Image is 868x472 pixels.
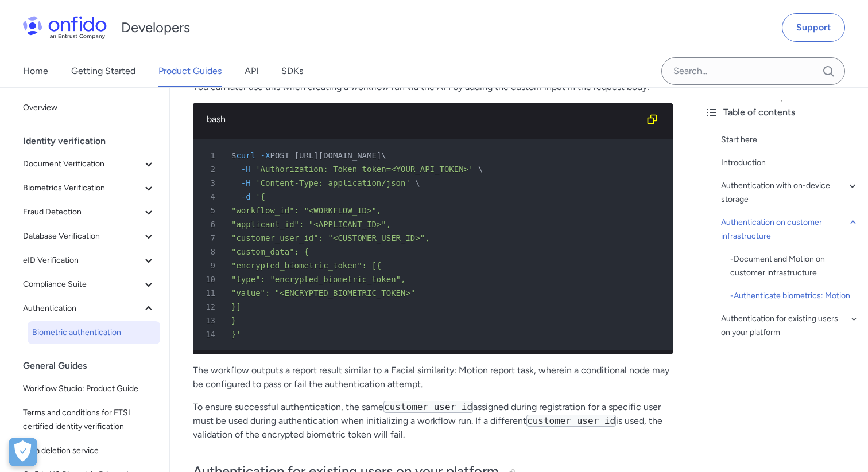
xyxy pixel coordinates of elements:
code: customer_user_id [526,415,616,427]
span: curl [236,151,255,160]
button: Fraud Detection [18,201,160,224]
a: SDKs [281,55,303,87]
span: "value": "<ENCRYPTED_BIOMETRIC_TOKEN>" [231,288,415,298]
a: Authentication for existing users on your platform [721,312,859,340]
span: 'Authorization: Token token=<YOUR_API_TOKEN>' [255,165,473,174]
input: Onfido search input field [661,57,845,85]
button: eID Verification [18,249,160,272]
span: 8 [197,245,223,259]
span: Document Verification [23,157,142,171]
code: customer_user_id [383,401,473,413]
span: $ [231,151,236,160]
a: Authentication with on-device storage [721,179,859,206]
span: "encrypted_biometric_token": [{ [231,261,381,270]
span: 2 [197,162,223,176]
span: 14 [197,327,223,341]
span: "customer_user_id": "<CUSTOMER_USER_ID>", [231,233,430,243]
span: 9 [197,259,223,272]
span: -H [241,165,251,174]
span: Biometrics Verification [23,181,142,195]
p: The workflow outputs a report result similar to a Facial similarity: Motion report task, wherein ... [193,364,673,391]
div: - Document and Motion on customer infrastructure [730,252,859,280]
span: Workflow Studio: Product Guide [23,382,156,396]
button: Biometrics Verification [18,177,160,200]
span: 12 [197,300,223,314]
div: Table of contents [705,106,859,119]
span: eID Verification [23,253,142,267]
span: Database Verification [23,229,142,243]
span: -d [241,192,251,201]
button: Compliance Suite [18,273,160,296]
a: Overview [18,96,160,119]
span: Data deletion service [23,444,156,458]
div: - Authenticate biometrics: Motion [730,289,859,303]
span: -X [261,151,270,160]
button: Copy code snippet button [641,108,664,131]
span: 'Content-Type: application/json' [255,178,410,188]
a: -Document and Motion on customer infrastructure [730,252,859,280]
span: "type": "encrypted_biometric_token", [231,275,405,284]
a: API [245,55,258,87]
span: 11 [197,286,223,300]
button: Database Verification [18,225,160,248]
a: Authentication on customer infrastructure [721,216,859,243]
span: }] [231,302,241,311]
span: 6 [197,217,223,231]
span: Authentication [23,302,142,315]
a: Biometric authentication [28,321,160,344]
span: "custom_data": { [231,247,309,256]
button: Document Verification [18,153,160,175]
a: Introduction [721,156,859,170]
span: "workflow_id": "<WORKFLOW_ID>", [231,206,381,215]
a: -Authenticate biometrics: Motion [730,289,859,303]
a: Home [23,55,48,87]
a: Support [782,13,845,42]
p: To ensure successful authentication, the same assigned during registration for a specific user mu... [193,400,673,442]
span: 13 [197,314,223,327]
span: 4 [197,190,223,204]
span: 7 [197,231,223,245]
div: bash [207,112,641,126]
a: Workflow Studio: Product Guide [18,377,160,400]
span: 10 [197,272,223,286]
img: Onfido Logo [23,16,107,39]
span: 5 [197,204,223,217]
span: Biometric authentication [32,326,156,340]
span: }' [231,330,241,339]
span: \ [415,178,420,188]
a: Start here [721,133,859,147]
span: Fraud Detection [23,205,142,219]
button: Open Preferences [9,438,37,466]
span: 3 [197,176,223,190]
span: Compliance Suite [23,278,142,291]
div: Identity verification [23,130,165,153]
a: Getting Started [71,55,135,87]
a: Terms and conditions for ETSI certified identity verification [18,401,160,438]
h1: Developers [121,18,190,37]
button: Authentication [18,297,160,320]
span: POST [URL][DOMAIN_NAME] [270,151,381,160]
span: \ [381,151,386,160]
a: Product Guides [158,55,222,87]
span: } [231,316,236,325]
div: General Guides [23,354,165,377]
span: Overview [23,101,156,115]
span: \ [478,165,483,174]
span: -H [241,178,251,188]
div: Cookie Preferences [9,438,37,466]
a: Data deletion service [18,439,160,462]
span: '{ [255,192,265,201]
span: 1 [197,149,223,162]
span: "applicant_id": "<APPLICANT_ID>", [231,220,391,229]
span: Terms and conditions for ETSI certified identity verification [23,406,156,434]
